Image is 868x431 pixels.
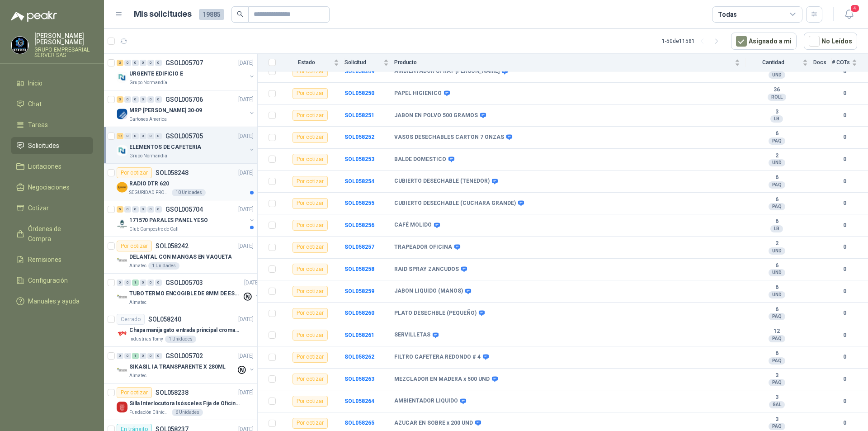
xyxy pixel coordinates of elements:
div: 1 [132,279,139,286]
a: 0 0 1 0 0 0 GSOL005702[DATE] Company LogoSIKASIL IA TRANSPARENTE X 280MLAlmatec [117,350,255,379]
p: SOL058242 [156,243,189,249]
b: 3 [745,109,808,116]
div: 0 [140,279,146,286]
a: Inicio [11,75,93,92]
div: UND [769,159,785,166]
b: 0 [832,221,857,230]
div: 3 [117,96,123,103]
b: SOL058254 [344,178,374,185]
b: SOL058257 [344,244,374,250]
b: CUBIERTO DESECHABLE (TENEDOR) [394,178,490,185]
div: 0 [155,96,162,103]
div: 1 - 50 de 11581 [662,34,724,48]
b: SOL058265 [344,420,374,426]
p: MRP [PERSON_NAME] 30-09 [129,106,202,115]
div: 0 [147,353,154,359]
div: 3 [117,60,123,66]
div: PAQ [769,379,785,386]
b: 0 [832,177,857,186]
div: 0 [124,60,131,66]
th: Producto [394,54,745,71]
p: RADIO DTR 620 [129,180,169,188]
th: Cantidad [745,54,813,71]
a: 0 0 1 0 0 0 GSOL005703[DATE] Company LogoTUBO TERMO ENCOGIBLE DE 8MM DE ESPESOR X 5CMSAlmatec [117,277,261,306]
a: SOL058263 [344,376,374,382]
b: 0 [832,89,857,98]
div: Por cotizar [292,242,328,253]
button: 4 [841,6,857,23]
img: Company Logo [117,402,127,412]
a: SOL058262 [344,354,374,360]
p: SOL058248 [156,170,189,176]
div: PAQ [769,137,785,145]
b: CAFÉ MOLIDO [394,222,432,229]
a: Órdenes de Compra [11,220,93,247]
p: SOL058240 [148,316,181,322]
b: SOL058251 [344,112,374,118]
div: 0 [155,60,162,66]
div: 5 [117,206,123,213]
div: 0 [132,96,139,103]
div: Por cotizar [292,88,328,99]
b: 0 [832,375,857,384]
div: Por cotizar [292,374,328,384]
div: Por cotizar [292,198,328,209]
div: 0 [155,353,162,359]
a: SOL058256 [344,222,374,228]
p: Club Campestre de Cali [129,226,179,233]
th: # COTs [832,54,868,71]
th: Solicitud [344,54,394,71]
img: Company Logo [117,72,127,83]
p: Chapa manija gato entrada principal cromado mate llave de seguridad [129,326,242,335]
p: GSOL005704 [165,206,203,213]
p: [DATE] [238,352,254,360]
a: SOL058259 [344,288,374,294]
p: Almatec [129,299,146,306]
p: Grupo Normandía [129,152,167,160]
span: Solicitud [344,59,382,66]
span: Negociaciones [28,182,70,192]
b: PLATO DESECHBLE (PEQUEÑO) [394,310,476,317]
div: 0 [147,96,154,103]
p: [DATE] [244,279,259,287]
div: 0 [124,96,131,103]
b: SOL058253 [344,156,374,162]
div: 0 [155,279,162,286]
p: [DATE] [238,95,254,104]
div: 0 [124,279,131,286]
b: 6 [745,350,808,357]
p: [DATE] [238,132,254,141]
div: 0 [147,133,154,139]
a: SOL058250 [344,90,374,96]
span: Remisiones [28,255,61,265]
b: CUBIERTO DESECHABLE (CUCHARA GRANDE) [394,200,516,207]
div: 0 [132,206,139,213]
b: BALDE DOMESTICO [394,156,446,163]
img: Company Logo [117,365,127,376]
b: SOL058260 [344,310,374,316]
b: 6 [745,130,808,137]
b: 6 [745,262,808,270]
p: TUBO TERMO ENCOGIBLE DE 8MM DE ESPESOR X 5CMS [129,289,242,298]
div: Por cotizar [292,154,328,165]
p: [DATE] [238,169,254,177]
b: 6 [745,174,808,181]
b: JABON LIQUIDO (MANOS) [394,288,463,295]
p: GRUPO EMPRESARIAL SERVER SAS [34,47,93,58]
div: LB [770,225,783,232]
div: 0 [147,206,154,213]
div: ROLL [768,94,786,101]
p: GSOL005705 [165,133,203,139]
b: AZUCAR EN SOBRE x 200 UND [394,420,473,427]
p: SOL058238 [156,389,189,396]
div: 0 [155,206,162,213]
img: Company Logo [117,328,127,339]
h1: Mis solicitudes [134,8,192,21]
a: Remisiones [11,251,93,268]
span: 19885 [199,9,224,20]
b: 0 [832,155,857,164]
div: 0 [132,133,139,139]
a: SOL058264 [344,398,374,404]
